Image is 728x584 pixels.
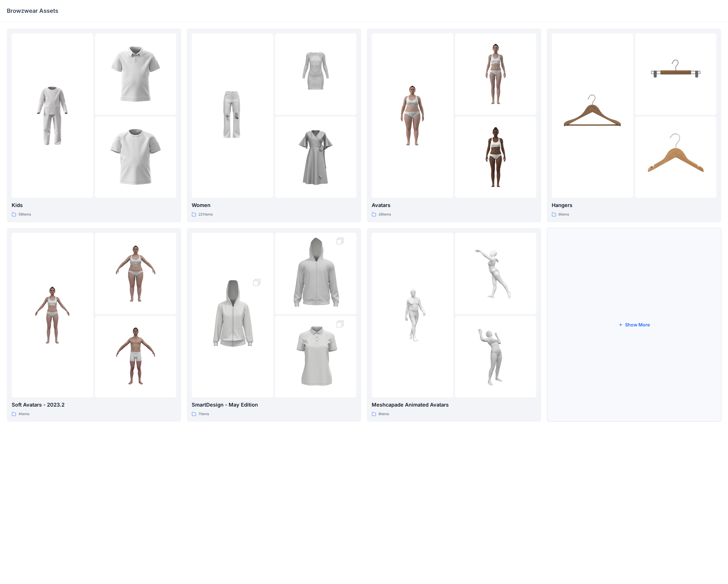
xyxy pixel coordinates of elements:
[187,28,361,222] a: folder 1folder 2folder 3Women221items
[21,84,84,147] img: folder 1
[104,43,167,105] img: folder 2
[104,242,167,305] img: folder 2
[284,43,347,105] img: folder 2
[21,284,84,346] img: folder 1
[464,242,527,305] img: folder 2
[552,201,716,209] p: Hangers
[372,401,536,409] p: Meshcapade Animated Avatars
[367,228,541,422] a: folder 1folder 2folder 3Meshcapade Animated Avatars8items
[381,284,444,346] img: folder 1
[12,401,176,409] p: Soft Avatars - 2023.2
[12,201,176,209] p: Kids
[644,126,707,189] img: folder 3
[464,126,527,189] img: folder 3
[18,212,31,218] p: 59 items
[559,212,569,218] p: 6 items
[18,411,29,417] p: 4 items
[284,227,347,320] img: folder 2
[7,7,58,15] p: Browzwear Assets
[464,325,527,388] img: folder 3
[104,325,167,388] img: folder 3
[192,201,356,209] p: Women
[561,84,624,147] img: folder 1
[379,411,389,417] p: 8 items
[284,310,347,403] img: folder 3
[198,411,209,417] p: 7 items
[381,84,444,147] img: folder 1
[464,43,527,105] img: folder 2
[7,228,181,422] a: folder 1folder 2folder 3Soft Avatars - 2023.24items
[7,28,181,222] a: folder 1folder 2folder 3Kids59items
[187,228,361,422] a: folder 1folder 2folder 3SmartDesign - May Edition7items
[547,28,721,222] a: folder 1folder 2folder 3Hangers6items
[379,212,391,218] p: 26 items
[547,228,721,422] button: Show More
[367,28,541,222] a: folder 1folder 2folder 3Avatars26items
[201,268,264,362] img: folder 1
[104,126,167,189] img: folder 3
[198,212,213,218] p: 221 items
[372,201,536,209] p: Avatars
[284,126,347,189] img: folder 3
[644,43,707,105] img: folder 2
[192,401,356,409] p: SmartDesign - May Edition
[201,84,264,147] img: folder 1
